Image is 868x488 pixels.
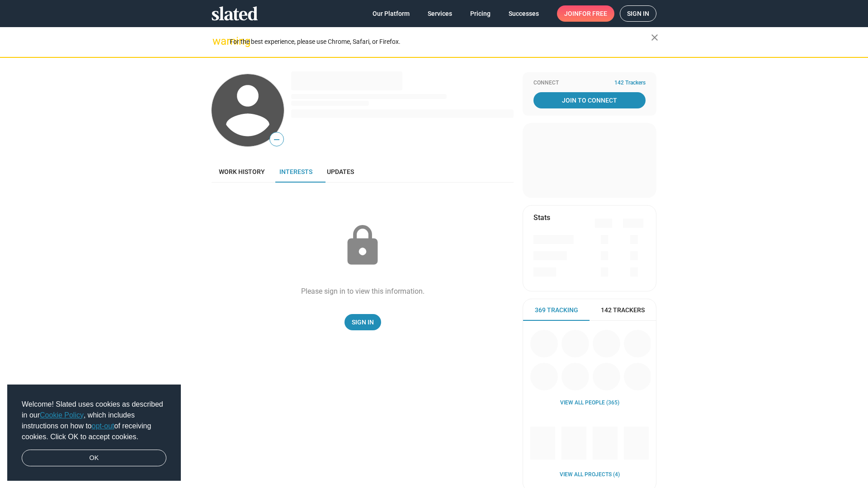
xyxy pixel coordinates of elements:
span: 142 Trackers [601,306,645,314]
span: Join To Connect [535,92,644,108]
div: Connect [533,80,646,87]
a: Joinfor free [557,5,614,22]
span: Successes [509,5,539,22]
span: Services [428,5,452,22]
a: View all People (365) [560,399,619,407]
span: Pricing [470,5,491,22]
mat-icon: close [649,32,660,43]
span: Welcome! Slated uses cookies as described in our , which includes instructions on how to of recei... [22,399,166,442]
a: Sign in [620,5,656,22]
span: 369 Tracking [535,306,578,314]
a: Our Platform [365,5,417,22]
span: — [270,134,283,145]
a: Pricing [463,5,498,22]
a: View all Projects (4) [560,471,620,479]
mat-card-title: Stats [533,213,550,222]
a: Join To Connect [533,92,646,108]
a: Updates [320,161,361,183]
a: Successes [501,5,546,22]
a: Cookie Policy [40,411,84,419]
span: Updates [327,168,354,175]
span: 142 Trackers [614,80,646,87]
a: Work history [212,161,272,183]
span: Work history [219,168,265,175]
span: Join [564,5,607,22]
a: opt-out [92,422,114,430]
div: Please sign in to view this information. [301,286,425,296]
a: dismiss cookie message [22,450,166,467]
div: For the best experience, please use Chrome, Safari, or Firefox. [230,36,651,48]
span: Sign In [352,314,374,330]
a: Services [420,5,459,22]
mat-icon: lock [340,223,385,268]
span: for free [579,5,607,22]
a: Interests [272,161,320,183]
span: Our Platform [373,5,410,22]
div: cookieconsent [7,385,181,481]
span: Interests [279,168,312,175]
a: Sign In [344,314,381,330]
span: Sign in [627,6,649,21]
mat-icon: warning [212,36,223,47]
